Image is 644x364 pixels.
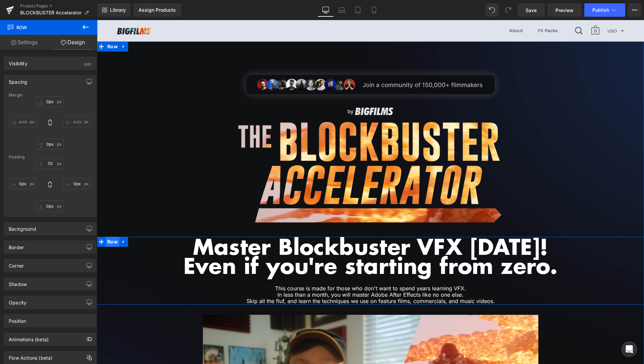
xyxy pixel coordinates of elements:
span: Row [7,20,74,35]
button: Publish [584,3,625,17]
div: Border [9,241,24,250]
a: Desktop [318,3,334,17]
a: Product Pages [20,3,97,9]
div: Animations (beta) [9,333,49,342]
input: 0 [9,116,37,127]
div: Assign Products [139,7,176,13]
input: 0 [36,139,64,150]
span: Preview [555,7,574,14]
span: Publish [592,7,609,13]
div: Shadow [9,278,27,287]
input: 0 [63,178,91,189]
div: Spacing [9,75,27,85]
a: Laptop [334,3,350,17]
a: Preview [547,3,582,17]
span: 0 [497,8,500,13]
button: Undo [485,3,499,17]
span: Open cart [494,5,503,15]
div: Open Intercom Messenger [621,341,637,357]
span: Row [9,21,22,31]
a: New Library [97,3,130,17]
a: Mobile [366,3,382,17]
div: Padding [9,155,91,159]
div: Corner [9,259,24,269]
button: Redo [501,3,515,17]
img: BIGFILMS [20,8,54,14]
span: Library [110,7,126,13]
h1: This course is made for those who don't want to spend years learning VFX. In less than a month, y... [101,265,446,278]
input: 0 [36,201,64,212]
input: 0 [63,116,91,127]
div: Background [9,222,36,232]
button: More [628,3,641,17]
span: BLOCKBUSTER Accelerator [20,10,82,15]
div: Flow Actions (beta) [9,351,52,361]
div: Opacity [9,296,26,305]
a: Design [49,35,97,50]
a: Expand / Collapse [22,21,31,31]
div: (All) [84,57,91,68]
a: Expand / Collapse [22,217,31,227]
a: About [406,3,433,18]
a: Tablet [350,3,366,17]
div: Margin [9,93,91,97]
span: Row [9,217,22,227]
h1: Skip all the fluf, and learn the techniques we use on feature films, commercials, and music videos. [101,278,446,284]
div: Position [9,314,26,324]
span: About [412,8,426,13]
div: Visibility [9,57,28,66]
input: 0 [36,158,64,169]
input: 0 [36,96,64,107]
input: 0 [9,178,37,189]
span: Save [526,7,537,14]
span: FX Packs [441,8,461,13]
span: Open search [478,6,487,15]
a: FX Packs [434,3,468,18]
